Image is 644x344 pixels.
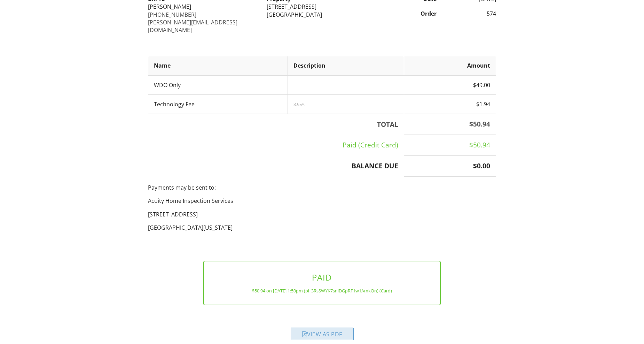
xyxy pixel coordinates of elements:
div: 3.95% [293,101,398,107]
td: $1.94 [404,94,496,114]
a: [PHONE_NUMBER] [148,11,196,18]
div: View as PDF [291,328,354,340]
p: Payments may be sent to: [148,184,496,191]
td: $49.00 [404,75,496,94]
th: BALANCE DUE [148,156,404,177]
div: [PERSON_NAME] [148,3,258,10]
div: [GEOGRAPHIC_DATA] [267,11,377,18]
th: $0.00 [404,156,496,177]
td: WDO Only [148,75,288,94]
th: TOTAL [148,114,404,135]
h3: PAID [215,273,429,282]
th: Description [288,56,404,75]
div: 574 [441,10,500,17]
td: $50.94 [404,135,496,156]
th: Name [148,56,288,75]
div: $50.94 on [DATE] 1:50pm (pi_3RsSWYK7snlDGpRF1w1AmkQn) (Card) [215,288,429,293]
div: Order [382,10,441,17]
td: Paid (Credit Card) [148,135,404,156]
p: [STREET_ADDRESS] [148,211,496,218]
a: View as PDF [291,332,354,340]
p: Acuity Home Inspection Services [148,197,496,205]
div: [STREET_ADDRESS] [267,3,377,10]
p: [GEOGRAPHIC_DATA][US_STATE] [148,224,496,231]
th: Amount [404,56,496,75]
a: [PERSON_NAME][EMAIL_ADDRESS][DOMAIN_NAME] [148,18,237,34]
th: $50.94 [404,114,496,135]
td: Technology Fee [148,94,288,114]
